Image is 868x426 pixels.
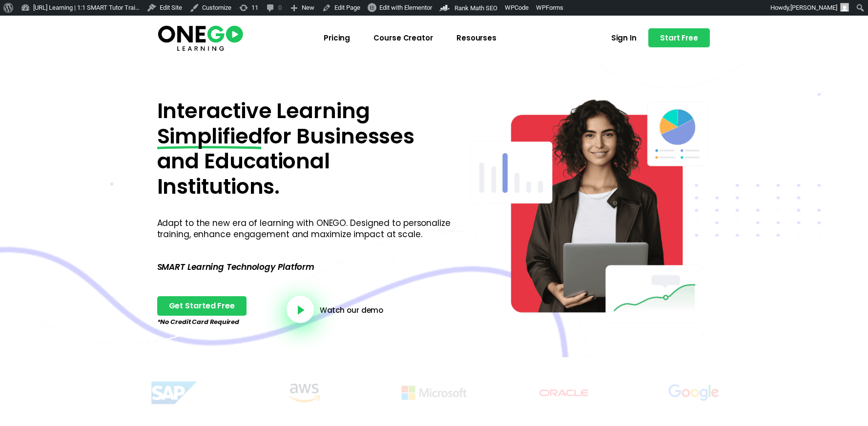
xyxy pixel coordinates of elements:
[324,34,350,41] span: Pricing
[312,28,362,47] a: Pricing
[320,306,384,314] a: Watch our demo
[379,4,432,11] span: Edit with Elementor
[157,296,247,316] a: Get Started Free
[287,296,314,323] a: video-button
[511,379,617,407] img: Title
[169,302,235,310] span: Get Started Free
[157,122,415,201] span: for Businesses and Educational Institutions.
[599,28,648,47] a: Sign In
[660,34,698,41] span: Start Free
[455,4,497,12] span: Rank Math SEO
[790,4,837,11] span: [PERSON_NAME]
[157,124,263,149] span: Simplified
[456,34,496,41] span: Resourses
[362,28,445,47] a: Course Creator
[641,379,746,407] img: Title
[445,28,508,47] a: Resourses
[611,34,637,41] span: Sign In
[122,379,227,407] img: Title
[157,218,453,241] p: Adapt to the new era of learning with ONEGO. Designed to personalize training, enhance engagement...
[157,96,370,125] span: Interactive Learning
[251,379,357,407] img: Title
[648,28,710,47] a: Start Free
[373,34,433,41] span: Course Creator
[157,317,240,326] em: *No Credit Card Required
[381,379,487,407] img: Title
